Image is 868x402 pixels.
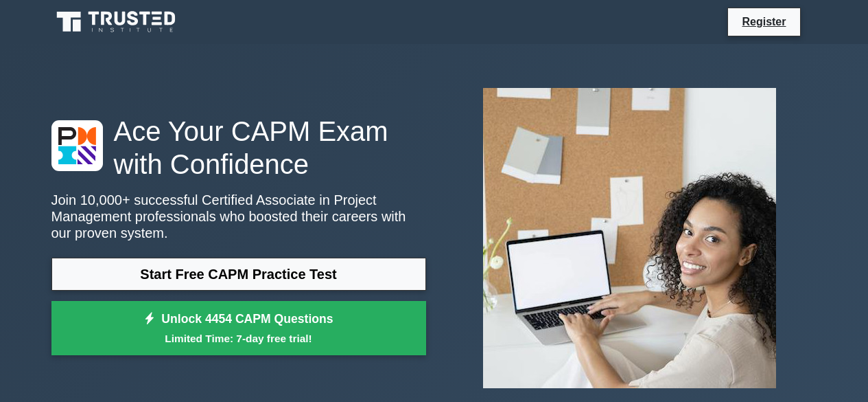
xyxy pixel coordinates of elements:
[734,13,794,30] a: Register
[51,258,426,291] a: Start Free CAPM Practice Test
[51,115,426,181] h1: Ace Your CAPM Exam with Confidence
[51,301,426,356] a: Unlock 4454 CAPM QuestionsLimited Time: 7-day free trial!
[51,192,426,241] p: Join 10,000+ successful Certified Associate in Project Management professionals who boosted their...
[69,331,409,346] small: Limited Time: 7-day free trial!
